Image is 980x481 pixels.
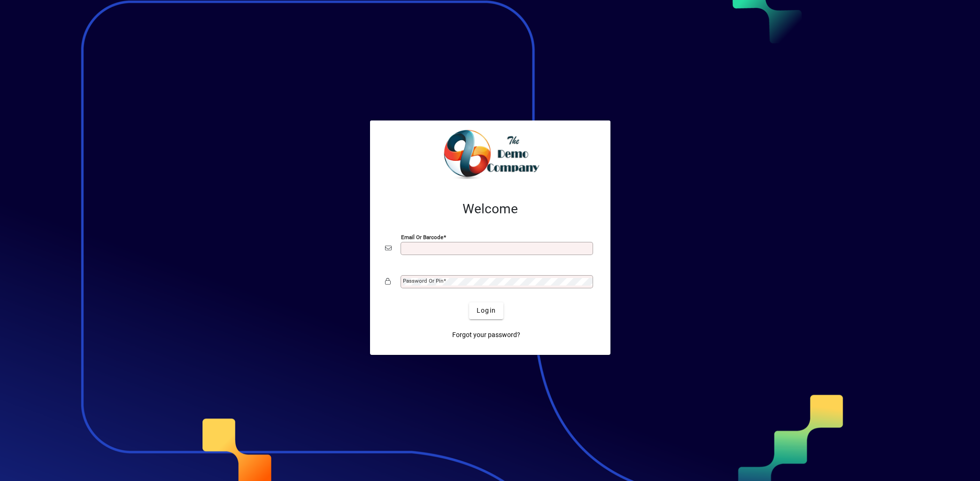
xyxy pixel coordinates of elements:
button: Login [469,302,503,319]
mat-label: Password or Pin [403,278,443,284]
span: Forgot your password? [452,330,520,340]
a: Forgot your password? [448,327,524,344]
span: Login [477,306,496,316]
h2: Welcome [385,201,595,217]
mat-label: Email or Barcode [401,233,443,240]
